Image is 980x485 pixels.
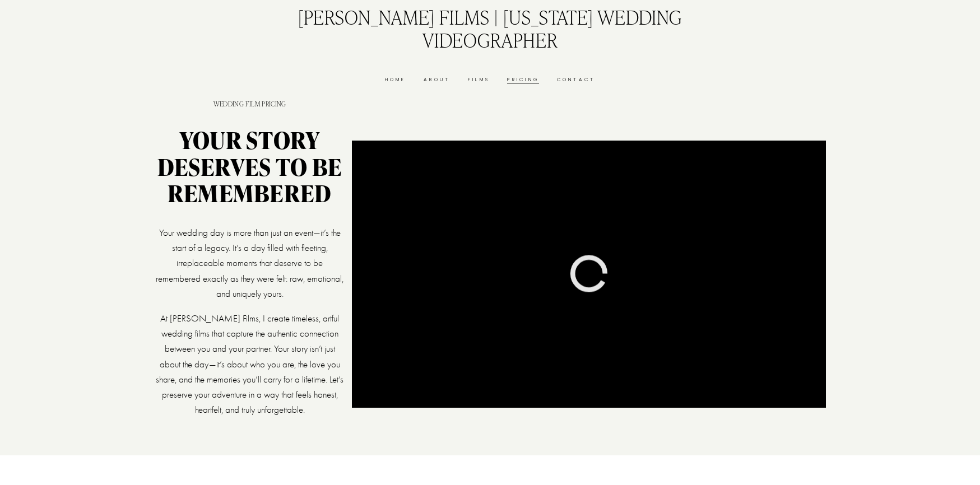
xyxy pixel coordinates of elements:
[424,76,450,84] a: About
[157,124,347,208] strong: Your Story Deserves to Be Remembered
[507,76,539,84] a: Pricing
[557,76,596,84] a: Contact
[385,76,406,84] a: Home
[154,100,346,108] h1: Wedding Film pricing
[154,225,346,301] p: Your wedding day is more than just an event—it’s the start of a legacy. It’s a day filled with fl...
[154,311,346,417] p: At [PERSON_NAME] Films, I create timeless, artful wedding films that capture the authentic connec...
[298,4,682,52] a: [PERSON_NAME] Films | [US_STATE] Wedding Videographer
[468,76,490,84] a: Films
